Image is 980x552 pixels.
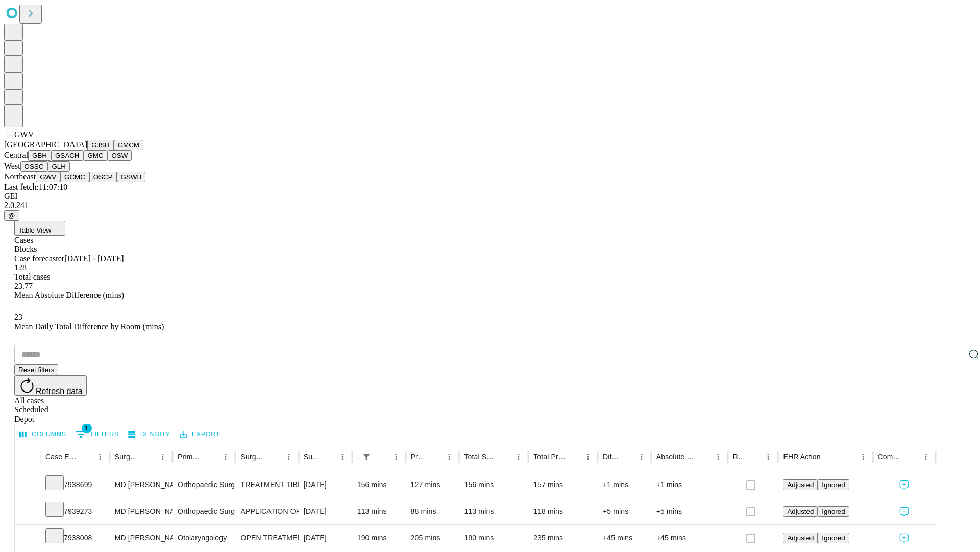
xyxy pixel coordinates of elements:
[4,172,36,181] span: Northeast
[818,533,849,543] button: Ignored
[141,450,156,464] button: Sort
[240,453,266,461] div: Surgery Name
[787,481,814,489] span: Adjusted
[464,525,523,551] div: 190 mins
[822,508,845,515] span: Ignored
[783,479,818,490] button: Adjusted
[204,450,218,464] button: Sort
[240,525,293,551] div: OPEN TREATMENT COMPLICATED MALAR [MEDICAL_DATA]
[783,453,820,461] div: EHR Action
[89,172,117,182] button: OSCP
[115,453,140,461] div: Surgeon Name
[761,450,775,464] button: Menu
[656,498,723,524] div: +5 mins
[45,472,105,498] div: 7938699
[115,472,167,498] div: MD [PERSON_NAME] Iv [PERSON_NAME]
[45,498,105,524] div: 7939273
[620,450,634,464] button: Sort
[117,172,146,182] button: GSWB
[4,192,976,201] div: GEI
[18,366,54,374] span: Reset filters
[4,151,28,159] span: Central
[603,453,619,461] div: Difference
[178,498,230,524] div: Orthopaedic Surgery
[603,525,646,551] div: +45 mins
[359,450,374,464] div: 1 active filter
[47,161,69,172] button: GLH
[304,525,347,551] div: [DATE]
[567,450,581,464] button: Sort
[36,172,60,182] button: GWV
[240,472,293,498] div: TREATMENT TIBIAL FRACTURE BY INTRAMEDULLARY IMPLANT
[787,508,814,515] span: Adjusted
[45,525,105,551] div: 7938008
[60,172,89,182] button: GCMC
[304,498,347,524] div: [DATE]
[656,525,723,551] div: +45 mins
[240,498,293,524] div: APPLICATION OF EXTERNAL FIXATOR UNIPLANE
[14,364,58,375] button: Reset filters
[18,226,51,234] span: Table View
[178,472,230,498] div: Orthopaedic Surgery
[359,450,374,464] button: Show filters
[321,450,335,464] button: Sort
[747,450,761,464] button: Sort
[82,423,92,433] span: 1
[783,506,818,517] button: Adjusted
[783,533,818,543] button: Adjusted
[45,453,78,461] div: Case Epic Id
[178,453,203,461] div: Primary Service
[20,503,35,521] button: Expand
[533,472,593,498] div: 157 mins
[14,313,22,321] span: 23
[115,498,167,524] div: MD [PERSON_NAME] Iv [PERSON_NAME]
[218,450,233,464] button: Menu
[4,162,20,170] span: West
[822,481,845,489] span: Ignored
[787,534,814,542] span: Adjusted
[634,450,649,464] button: Menu
[156,450,170,464] button: Menu
[375,450,389,464] button: Sort
[822,534,845,542] span: Ignored
[533,525,593,551] div: 235 mins
[428,450,442,464] button: Sort
[93,450,107,464] button: Menu
[4,201,976,210] div: 2.0.241
[14,221,65,236] button: Table View
[919,450,933,464] button: Menu
[36,387,83,396] span: Refresh data
[282,450,296,464] button: Menu
[904,450,919,464] button: Sort
[14,375,87,396] button: Refresh data
[304,453,320,461] div: Surgery Date
[357,498,401,524] div: 113 mins
[4,182,67,191] span: Last fetch: 11:07:10
[818,479,849,490] button: Ignored
[464,498,523,524] div: 113 mins
[73,426,121,443] button: Show filters
[126,427,173,443] button: Density
[511,450,526,464] button: Menu
[711,450,725,464] button: Menu
[389,450,403,464] button: Menu
[411,498,454,524] div: 88 mins
[357,453,358,461] div: Scheduled In Room Duration
[20,476,35,494] button: Expand
[87,140,114,150] button: GJSH
[79,450,93,464] button: Sort
[335,450,350,464] button: Menu
[28,150,51,161] button: GBH
[177,427,223,443] button: Export
[411,472,454,498] div: 127 mins
[697,450,711,464] button: Sort
[14,291,124,300] span: Mean Absolute Difference (mins)
[464,472,523,498] div: 156 mins
[83,150,107,161] button: GMC
[14,282,33,290] span: 23.77
[733,453,746,461] div: Resolved in EHR
[114,140,143,150] button: GMCM
[603,498,646,524] div: +5 mins
[818,506,849,517] button: Ignored
[14,130,34,139] span: GWV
